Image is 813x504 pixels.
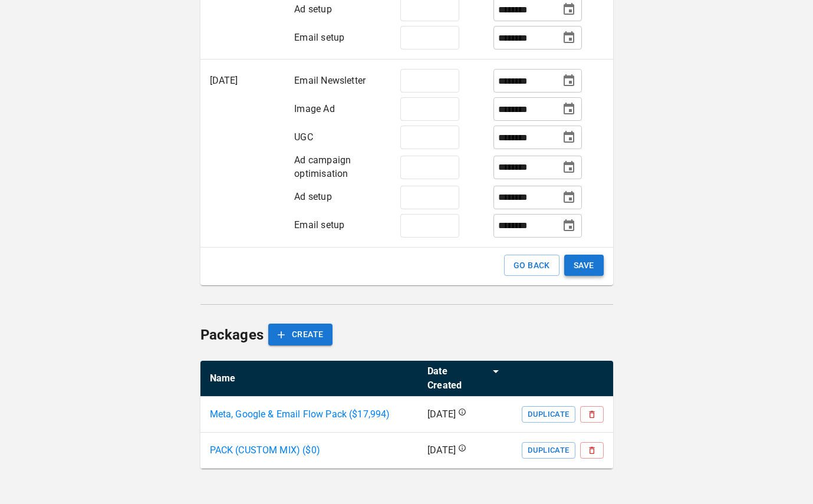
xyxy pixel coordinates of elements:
p: PACK (CUSTOM MIX) ($ 0 ) [210,443,320,457]
span: Image Ad [294,103,334,114]
button: Choose date, selected date is Nov 1, 2025 [559,157,579,177]
button: CREATE [268,324,333,345]
button: Choose date, selected date is Oct 1, 2025 [559,28,579,48]
span: Email setup [294,32,344,43]
button: GO BACK [504,255,559,276]
span: Email setup [294,219,344,230]
a: PACK (CUSTOM MIX) ($0) [210,443,320,457]
th: Name [200,361,419,397]
span: Email Newsletter [294,75,366,86]
button: Choose date, selected date is Jan 1, 2026 [559,127,579,147]
button: Choose date, selected date is Nov 1, 2025 [559,99,579,119]
button: SAVE [564,255,604,276]
p: [DATE] [427,408,456,421]
div: Date Created [427,364,484,393]
span: UGC [294,131,313,143]
button: Duplicate [522,442,575,459]
p: Meta, Google & Email Flow Pack ($ 17,994 ) [210,407,390,421]
table: simple table [200,361,613,469]
td: [DATE] [200,60,285,247]
button: Choose date, selected date is Nov 1, 2025 [559,216,579,236]
span: Ad setup [294,191,331,202]
span: Ad setup [294,4,331,15]
button: Choose date, selected date is Nov 1, 2025 [559,187,579,207]
a: Meta, Google & Email Flow Pack ($17,994) [210,407,390,421]
button: Duplicate [522,406,575,423]
h6: Packages [200,324,264,346]
button: Choose date, selected date is Nov 1, 2025 [559,71,579,91]
span: Ad campaign optimisation [294,154,351,179]
p: [DATE] [427,444,456,457]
